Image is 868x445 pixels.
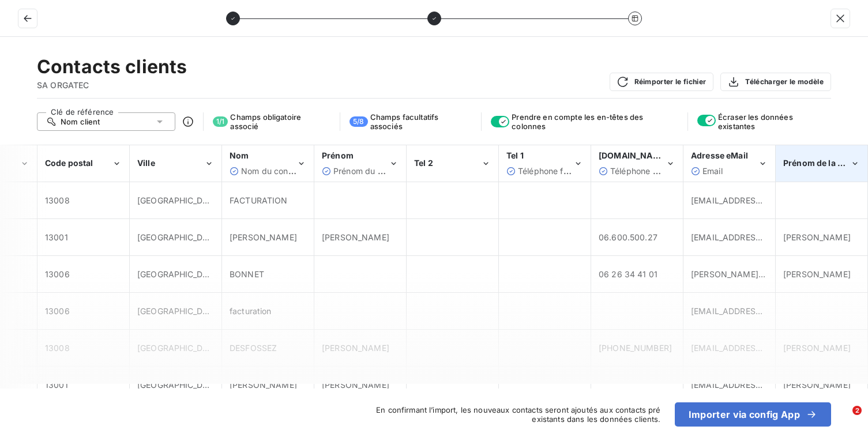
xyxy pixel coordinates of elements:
span: [PERSON_NAME] [322,343,389,353]
span: Code postal [45,158,93,168]
span: 13008 [45,195,70,205]
th: Tel.mobile [591,145,683,182]
span: Champs obligatoire associé [230,112,330,131]
span: [PERSON_NAME] [783,232,851,242]
span: En confirmant l’import, les nouveaux contacts seront ajoutés aux contacts pré existants dans les ... [344,405,661,424]
span: Nom client [61,117,100,126]
span: 5 / 8 [350,116,367,127]
span: Ville [137,158,155,168]
span: [PERSON_NAME] [322,232,389,242]
span: Prendre en compte les en-têtes des colonnes [512,112,678,131]
span: [GEOGRAPHIC_DATA] [137,306,221,316]
span: Prénom du contact [333,166,407,176]
th: Prénom [314,145,407,182]
span: [GEOGRAPHIC_DATA] [137,195,221,205]
button: Réimporter le fichier [610,73,714,91]
span: [PERSON_NAME] [230,232,297,242]
th: Prénom de la personne physique [776,145,868,182]
span: Adresse eMail [691,150,748,160]
span: [PERSON_NAME] [783,269,851,279]
span: [GEOGRAPHIC_DATA] [137,343,221,353]
span: [GEOGRAPHIC_DATA] [137,380,221,390]
span: Écraser les données existantes [718,112,831,131]
span: [EMAIL_ADDRESS][DOMAIN_NAME] [691,380,832,390]
span: 13001 [45,380,68,390]
span: [EMAIL_ADDRESS][DOMAIN_NAME] [691,306,832,316]
span: Tel 2 [414,158,433,168]
span: SA ORGATEC [37,80,187,91]
span: Téléphone fixe [518,166,574,176]
iframe: Intercom live chat [829,406,856,433]
span: 13008 [45,343,70,353]
span: [EMAIL_ADDRESS][DOMAIN_NAME] [691,232,832,242]
button: Télécharger le modèle [720,73,831,91]
span: Nom du contact [241,166,303,176]
span: 13006 [45,306,70,316]
span: Nom [230,150,249,160]
span: Prénom [322,150,354,160]
span: [PERSON_NAME] [230,380,297,390]
span: 2 [852,406,862,415]
h2: Contacts clients [37,55,187,78]
span: [EMAIL_ADDRESS][DOMAIN_NAME] [691,195,832,205]
th: Ville [130,145,222,182]
span: [GEOGRAPHIC_DATA] [137,232,221,242]
span: Email [702,166,723,176]
span: 06 26 34 41 01 [599,269,657,279]
span: Tel 1 [506,150,524,160]
span: facturation [230,306,272,316]
span: [PERSON_NAME] [783,380,851,390]
span: [DOMAIN_NAME] [599,150,668,160]
span: 1 / 1 [213,116,228,127]
th: Adresse eMail [683,145,776,182]
span: 06.600.500.27 [599,232,657,242]
button: Importer via config App [675,402,831,427]
th: Nom [222,145,314,182]
span: 13001 [45,232,68,242]
span: [PERSON_NAME] [783,343,851,353]
span: BONNET [230,269,264,279]
span: 13006 [45,269,70,279]
span: FACTURATION [230,195,288,205]
th: Code postal [37,145,130,182]
span: [EMAIL_ADDRESS][DOMAIN_NAME] [691,343,832,353]
span: [GEOGRAPHIC_DATA] [137,269,221,279]
span: [PERSON_NAME] [322,380,389,390]
th: Tel 2 [407,145,499,182]
span: [PHONE_NUMBER] [599,343,672,353]
span: Téléphone mobile [610,166,678,176]
th: Tel 1 [499,145,591,182]
span: Champs facultatifs associés [370,112,472,131]
span: DESFOSSEZ [230,343,277,353]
